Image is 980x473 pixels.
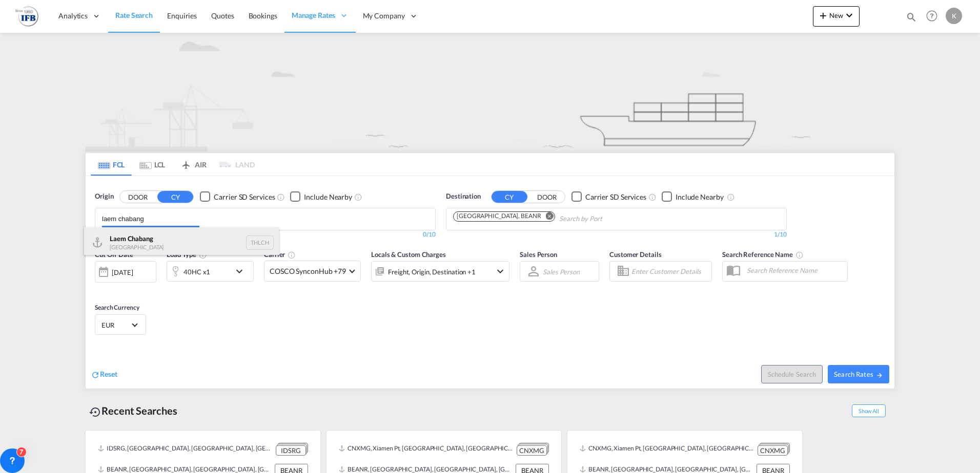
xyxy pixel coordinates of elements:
span: Sales Person [520,250,557,259]
input: Chips input. [559,211,657,227]
input: Chips input. [102,211,199,227]
span: Reset [100,370,117,378]
div: [DATE] [112,268,133,277]
div: Freight Origin Destination Factory Stuffingicon-chevron-down [371,261,509,282]
md-icon: Unchecked: Search for CY (Container Yard) services for all selected carriers.Checked : Search for... [277,193,285,201]
img: b4b53bb0256b11ee9ca18b7abc72fd7f.png [15,5,38,28]
div: 40HC x1icon-chevron-down [167,261,254,282]
md-select: Sales Person [542,264,581,279]
input: Search Reference Name [742,263,847,278]
button: DOOR [529,191,565,203]
span: Destination [446,191,481,202]
div: IDSRG, Semarang, Indonesia, South East Asia, Asia Pacific [98,443,273,456]
div: K [946,8,962,24]
span: My Company [363,11,405,21]
span: EUR [101,320,130,330]
span: Quotes [211,11,234,20]
md-icon: icon-backup-restore [89,406,101,418]
span: New [817,11,855,19]
span: Show All [852,404,886,417]
div: Include Nearby [676,192,724,202]
md-icon: icon-chevron-down [233,265,251,277]
div: 40HC x1 [183,265,210,279]
md-icon: icon-magnify [906,11,917,23]
input: Enter Customer Details [631,264,708,279]
span: Load Type [167,250,207,259]
md-icon: icon-plus 400-fg [817,9,829,21]
span: Carrier [264,250,296,259]
div: Press delete to remove this chip. [457,212,543,221]
md-icon: icon-airplane [180,159,192,166]
div: OriginDOOR CY Checkbox No InkUnchecked: Search for CY (Container Yard) services for all selected ... [86,176,894,389]
md-chips-wrap: Chips container. Use arrow keys to select chips. [452,208,661,227]
span: Bookings [249,11,277,20]
div: Help [923,7,946,26]
span: Analytics [58,11,88,21]
span: COSCO SynconHub +79 [270,266,346,276]
span: Enquiries [167,11,197,20]
button: Remove [539,212,555,222]
md-checkbox: Checkbox No Ink [571,191,646,202]
md-select: Select Currency: € EUREuro [100,317,140,332]
span: Rate Search [115,11,153,19]
span: Manage Rates [292,10,335,20]
div: icon-refreshReset [91,369,117,380]
span: Search Rates [834,370,883,378]
div: CNXMG [758,445,788,456]
div: Include Nearby [304,192,352,202]
span: Search Currency [95,304,139,311]
span: Locals & Custom Charges [371,250,446,259]
md-icon: The selected Trucker/Carrierwill be displayed in the rate results If the rates are from another f... [288,251,296,259]
span: Search Reference Name [722,250,804,259]
div: Antwerp, BEANR [457,212,541,221]
span: Customer Details [609,250,661,259]
span: Origin [95,191,113,202]
div: CNXMG [517,445,547,456]
md-chips-wrap: Chips container with autocompletion. Enter the text area, type text to search, and then use the u... [100,208,203,227]
div: Carrier SD Services [214,192,275,202]
md-datepicker: Select [95,282,103,295]
md-icon: icon-refresh [91,370,100,379]
div: Freight Origin Destination Factory Stuffing [388,265,476,279]
div: Recent Searches [85,399,181,422]
md-checkbox: Checkbox No Ink [200,191,275,202]
button: Search Ratesicon-arrow-right [828,365,889,383]
md-icon: icon-chevron-down [494,265,506,277]
md-icon: Your search will be saved by the below given name [795,251,804,259]
div: [DATE] [95,261,156,283]
div: icon-magnify [906,11,917,27]
md-tab-item: FCL [91,153,132,176]
md-icon: Unchecked: Ignores neighbouring ports when fetching rates.Checked : Includes neighbouring ports w... [354,193,362,201]
md-icon: icon-information-outline [199,251,207,259]
md-icon: Unchecked: Search for CY (Container Yard) services for all selected carriers.Checked : Search for... [648,193,657,201]
md-tab-item: LCL [132,153,173,176]
img: new-FCL.png [85,33,895,152]
md-icon: icon-chevron-down [843,9,855,21]
div: Carrier SD Services [585,192,646,202]
button: CY [157,191,193,203]
md-checkbox: Checkbox No Ink [662,191,724,202]
span: Cut Off Date [95,250,133,259]
md-pagination-wrapper: Use the left and right arrow keys to navigate between tabs [91,153,255,176]
button: DOOR [120,191,156,203]
md-checkbox: Checkbox No Ink [290,191,352,202]
md-icon: Unchecked: Ignores neighbouring ports when fetching rates.Checked : Includes neighbouring ports w... [727,193,735,201]
button: CY [492,191,527,203]
div: 1/10 [446,230,787,239]
button: Note: By default Schedule search will only considerorigin ports, destination ports and cut off da... [761,365,823,383]
span: Help [923,7,941,25]
div: CNXMG, Xiamen Pt, China, Greater China & Far East Asia, Asia Pacific [580,443,755,456]
div: CNXMG, Xiamen Pt, China, Greater China & Far East Asia, Asia Pacific [339,443,514,456]
div: IDSRG [276,445,306,456]
md-icon: icon-arrow-right [876,372,883,379]
md-tab-item: AIR [173,153,214,176]
button: icon-plus 400-fgNewicon-chevron-down [813,6,860,27]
